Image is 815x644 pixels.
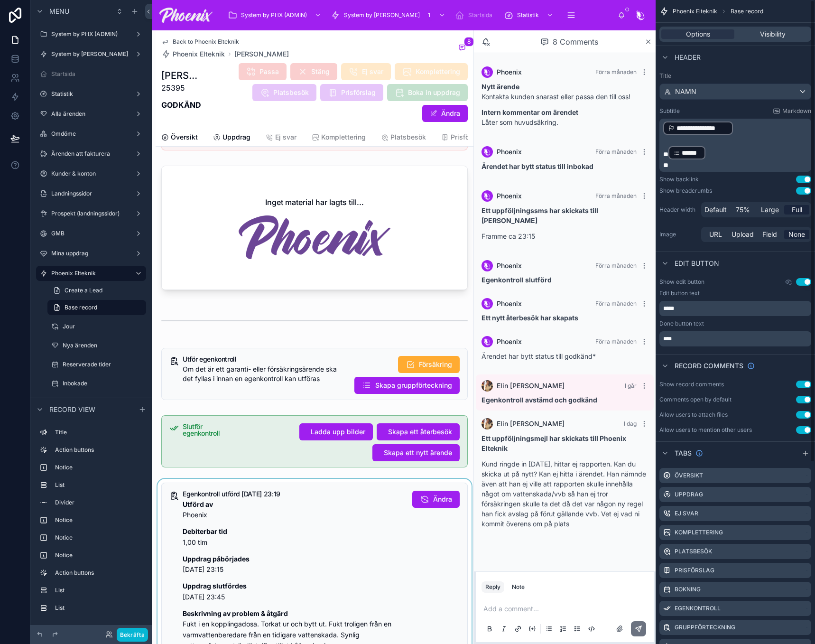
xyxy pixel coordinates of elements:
a: Ärenden att fakturera [36,146,146,161]
span: Förra månaden [595,148,637,155]
span: Edit button [675,259,719,268]
span: Phoenix [497,261,522,271]
label: Uppdrag [675,491,703,498]
span: Record comments [675,361,743,371]
span: Default [704,205,727,215]
label: Edit button text [659,289,700,297]
button: 8 [456,43,468,54]
a: System by [PERSON_NAME]1 [328,7,450,24]
a: Nya ärenden [47,338,146,353]
button: NAMN [659,84,811,100]
span: Förra månaden [595,192,637,199]
div: scrollable content [659,301,811,316]
span: Menu [49,7,69,16]
span: Base record [731,8,763,15]
span: Uppdrag [222,132,250,142]
span: Header [675,53,701,62]
span: Phoenix [497,337,522,346]
a: System by [PERSON_NAME] [36,47,146,62]
span: Visibility [760,29,786,39]
label: Ärenden att fakturera [51,150,131,158]
span: 8 Comments [553,36,598,47]
a: Landningssidor [36,186,146,201]
span: System by [PERSON_NAME] [344,11,420,19]
span: Back to Phoenix Elteknik [173,38,239,46]
label: Kunder & konton [51,170,131,177]
span: Förra månaden [595,300,637,307]
strong: Ett nytt återbesök har skapats [482,314,578,322]
label: Done button text [659,320,704,327]
label: Översikt [675,472,703,479]
h1: [PERSON_NAME] [161,69,202,82]
label: Title [659,72,811,80]
span: 75% [736,205,750,215]
span: Phoenix [497,191,522,201]
a: Översikt [161,129,198,148]
span: Statistik [517,11,539,19]
a: Kunder & konton [36,166,146,181]
p: Kund ringde in [DATE], hittar ej rapporten. Kan du skicka ut på nytt? Kan ej hitta i ärendet. Han... [482,459,648,529]
a: Alla ärenden [36,106,146,121]
label: Inbokade [63,380,144,387]
span: Prisförslag [451,132,485,142]
a: Base record [47,300,146,315]
strong: Nytt ärende [482,83,519,91]
label: Subtitle [659,107,680,115]
label: Notice [55,534,142,541]
label: Phoenix Elteknik [51,270,127,277]
button: Bekräfta [117,628,148,642]
span: Markdown [782,107,811,115]
label: Statistik [51,90,131,98]
img: App logo [159,8,213,23]
span: Översikt [171,132,198,142]
strong: Egenkontroll avstämd och godkänd [482,396,597,404]
span: 8 [464,37,474,47]
div: 1 [424,9,435,21]
label: Reserverade tider [63,361,144,368]
label: System by PHX (ADMIN) [51,30,131,38]
span: Förra månaden [595,68,637,75]
label: Header width [659,206,697,214]
label: Omdöme [51,130,131,138]
a: [PERSON_NAME] [234,49,289,59]
span: Platsbesök [390,132,426,142]
a: Prospekt (landningssidor) [36,206,146,221]
span: Elin [PERSON_NAME] [497,419,565,429]
div: Note [512,583,525,591]
label: Ej svar [675,510,698,517]
span: None [788,230,805,239]
span: Record view [49,405,95,414]
div: scrollable content [659,331,811,346]
span: Komplettering [321,132,366,142]
label: Nya ärenden [63,342,144,349]
label: Action buttons [55,569,142,577]
p: Ärendet har bytt status till godkänd* [482,351,648,361]
label: List [55,481,142,489]
label: Notice [55,551,142,559]
label: Startsida [51,70,144,78]
div: Allow users to mention other users [659,426,752,434]
span: Upload [732,230,754,239]
a: Prisförslag [441,129,485,148]
label: List [55,604,142,612]
label: Notice [55,464,142,471]
span: NAMN [675,87,696,96]
span: Base record [65,304,97,311]
span: URL [709,230,722,239]
label: Show edit button [659,278,704,286]
label: Notice [55,516,142,524]
a: Markdown [773,107,811,115]
span: I går [625,382,637,389]
a: Mina uppdrag [36,246,146,261]
a: Create a Lead [47,283,146,298]
label: Alla ärenden [51,110,131,118]
span: Field [762,230,777,239]
label: Landningssidor [51,190,131,197]
label: System by [PERSON_NAME] [51,50,131,58]
label: Jour [63,323,144,330]
a: Uppdrag [213,129,250,148]
span: Phoenix [497,67,522,77]
span: I dag [624,420,637,427]
a: System by PHX (ADMIN) [225,7,326,24]
div: Comments open by default [659,396,732,403]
